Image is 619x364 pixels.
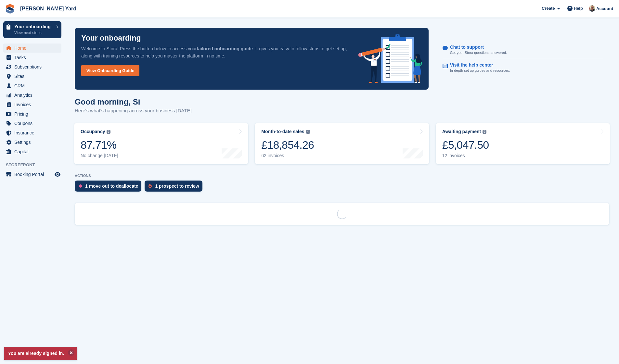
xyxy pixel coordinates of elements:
[261,138,314,152] div: £18,854.26
[442,129,481,134] div: Awaiting payment
[450,50,507,56] p: Get your Stora questions answered.
[542,5,555,12] span: Create
[3,147,61,156] a: menu
[85,183,138,189] div: 1 move out to deallocate
[3,91,61,100] a: menu
[81,138,118,152] div: 87.71%
[14,81,53,90] span: CRM
[442,138,489,152] div: £5,047.50
[14,147,53,156] span: Capital
[14,44,53,53] span: Home
[3,81,61,90] a: menu
[4,347,77,360] p: You are already signed in.
[483,130,486,134] img: icon-info-grey-7440780725fd019a000dd9b08b2336e03edf1995a4989e88bcd33f0948082b44.svg
[261,129,304,134] div: Month-to-date sales
[3,62,61,71] a: menu
[450,44,502,50] p: Chat to support
[75,97,192,106] h1: Good morning, Si
[14,30,53,36] p: View next steps
[14,109,53,119] span: Pricing
[14,100,53,109] span: Invoices
[14,91,53,100] span: Analytics
[3,44,61,53] a: menu
[443,59,603,77] a: Visit the help center In-depth set up guides and resources.
[107,130,110,134] img: icon-info-grey-7440780725fd019a000dd9b08b2336e03edf1995a4989e88bcd33f0948082b44.svg
[75,181,145,195] a: 1 move out to deallocate
[14,119,53,128] span: Coupons
[81,129,105,134] div: Occupancy
[14,24,53,29] p: Your onboarding
[3,53,61,62] a: menu
[589,5,595,12] img: Si Allen
[14,138,53,147] span: Settings
[574,5,583,12] span: Help
[3,109,61,119] a: menu
[155,183,199,189] div: 1 prospect to review
[197,46,253,51] strong: tailored onboarding guide
[81,65,139,76] a: View Onboarding Guide
[74,123,248,164] a: Occupancy 87.71% No change [DATE]
[450,68,510,73] p: In-depth set up guides and resources.
[81,45,348,59] p: Welcome to Stora! Press the button below to access your . It gives you easy to follow steps to ge...
[81,153,118,158] div: No change [DATE]
[3,170,61,179] a: menu
[261,153,314,158] div: 62 invoices
[358,34,422,83] img: onboarding-info-6c161a55d2c0e0a8cae90662b2fe09162a5109e8cc188191df67fb4f79e88e88.svg
[81,34,141,42] p: Your onboarding
[54,170,61,178] a: Preview store
[443,41,603,59] a: Chat to support Get your Stora questions answered.
[79,184,82,188] img: move_outs_to_deallocate_icon-f764333ba52eb49d3ac5e1228854f67142a1ed5810a6f6cc68b1a99e826820c5.svg
[14,62,53,71] span: Subscriptions
[450,62,505,68] p: Visit the help center
[442,153,489,158] div: 12 invoices
[3,100,61,109] a: menu
[436,123,610,164] a: Awaiting payment £5,047.50 12 invoices
[3,21,61,38] a: Your onboarding View next steps
[14,53,53,62] span: Tasks
[596,6,613,12] span: Account
[3,138,61,147] a: menu
[14,128,53,137] span: Insurance
[18,3,79,14] a: [PERSON_NAME] Yard
[3,72,61,81] a: menu
[6,162,65,168] span: Storefront
[306,130,310,134] img: icon-info-grey-7440780725fd019a000dd9b08b2336e03edf1995a4989e88bcd33f0948082b44.svg
[3,119,61,128] a: menu
[14,170,53,179] span: Booking Portal
[5,4,15,14] img: stora-icon-8386f47178a22dfd0bd8f6a31ec36ba5ce8667c1dd55bd0f319d3a0aa187defe.svg
[14,72,53,81] span: Sites
[255,123,429,164] a: Month-to-date sales £18,854.26 62 invoices
[145,181,205,195] a: 1 prospect to review
[3,128,61,137] a: menu
[148,184,152,188] img: prospect-51fa495bee0391a8d652442698ab0144808aea92771e9ea1ae160a38d050c398.svg
[75,174,609,178] p: ACTIONS
[75,107,192,115] p: Here's what's happening across your business [DATE]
